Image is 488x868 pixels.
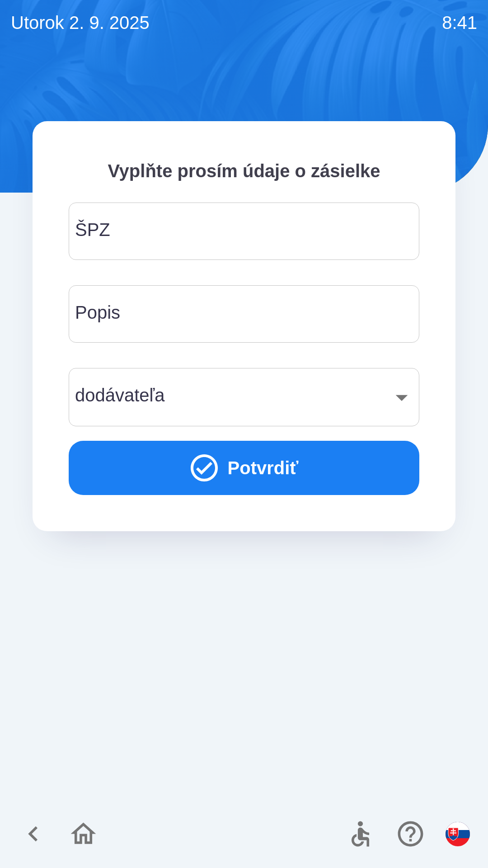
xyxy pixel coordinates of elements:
img: sk flag [446,822,470,846]
p: Vyplňte prosím údaje o zásielke [69,157,419,184]
img: Logo [33,63,455,107]
p: utorok 2. 9. 2025 [11,9,150,36]
p: 8:41 [442,9,477,36]
button: Potvrdiť [69,441,419,495]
